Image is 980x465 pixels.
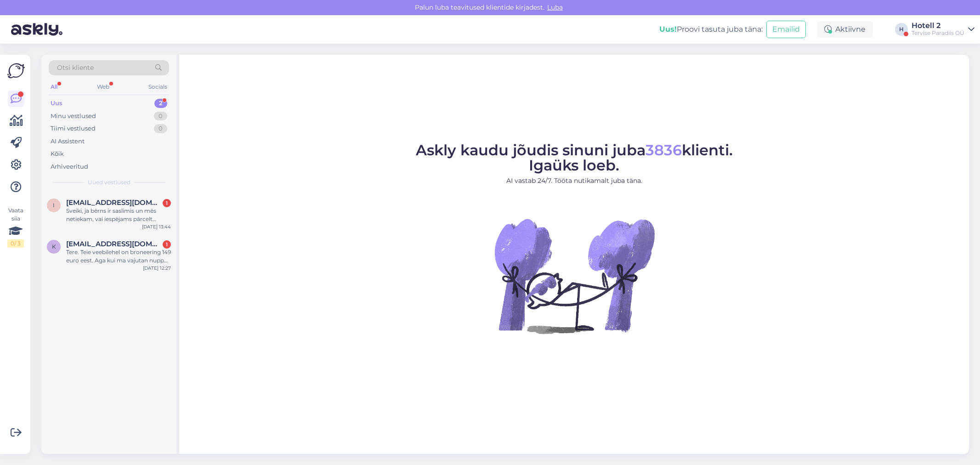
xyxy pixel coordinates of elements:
div: Socials [147,81,169,93]
span: 3836 [646,141,682,159]
span: ilze.mezite@gmail.com [66,198,162,207]
b: Uus! [659,25,677,34]
div: Hotell 2 [912,22,964,29]
button: Emailid [766,21,806,38]
div: Arhiveeritud [51,162,88,171]
div: All [49,81,59,93]
div: Tervise Paradiis OÜ [912,29,964,37]
div: 1 [163,199,171,207]
img: Askly Logo [7,62,25,79]
div: Web [95,81,111,93]
div: 0 [154,124,167,133]
div: Tere. Teie veebilehel on broneering 149 euro eest. Aga kui ma vajutan nuppu „Lisa”, näitab see, e... [66,248,171,265]
div: Minu vestlused [51,112,96,121]
a: Hotell 2Tervise Paradiis OÜ [912,22,974,37]
div: 0 [154,112,167,121]
img: No Chat active [492,193,657,358]
div: 0 / 3 [7,239,24,248]
span: i [53,202,55,209]
div: Aktiivne [817,21,873,38]
div: Tiimi vestlused [51,124,96,133]
span: Uued vestlused [88,178,130,187]
span: Askly kaudu jõudis sinuni juba klienti. Igaüks loeb. [416,141,733,174]
div: Vaata siia [7,206,24,248]
div: Proovi tasuta juba täna: [659,24,763,35]
p: AI vastab 24/7. Tööta nutikamalt juba täna. [416,176,733,186]
div: [DATE] 12:27 [143,265,171,272]
span: Otsi kliente [57,63,94,73]
div: AI Assistent [51,137,85,146]
div: H [895,23,908,36]
span: kgest@inbox.ru [66,240,162,248]
div: Kõik [51,149,64,159]
div: 2 [154,99,167,108]
div: Sveiki, ja bērns ir saslimis un mēs netiekam, vai iespējams pārcelt rezervāciju vēlāk? [66,207,171,223]
div: 1 [163,240,171,249]
span: Luba [544,3,566,11]
span: k [52,243,56,250]
div: Uus [51,99,62,108]
div: [DATE] 13:44 [142,223,171,230]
